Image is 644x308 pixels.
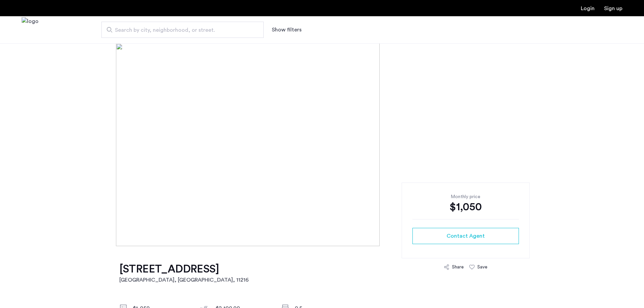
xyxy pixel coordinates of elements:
[447,232,485,240] span: Contact Agent
[115,26,245,34] span: Search by city, neighborhood, or street.
[101,22,264,38] input: Apartment Search
[119,262,249,284] a: [STREET_ADDRESS][GEOGRAPHIC_DATA], [GEOGRAPHIC_DATA], 11216
[119,262,249,276] h1: [STREET_ADDRESS]
[452,264,464,270] div: Share
[412,193,519,200] div: Monthly price
[477,264,487,270] div: Save
[581,6,595,11] a: Login
[119,276,249,284] h2: [GEOGRAPHIC_DATA], [GEOGRAPHIC_DATA] , 11216
[116,43,528,246] img: [object%20Object]
[22,17,39,43] a: Cazamio Logo
[412,228,519,244] button: button
[604,6,622,11] a: Registration
[22,17,39,43] img: logo
[412,200,519,214] div: $1,050
[272,26,302,34] button: Show or hide filters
